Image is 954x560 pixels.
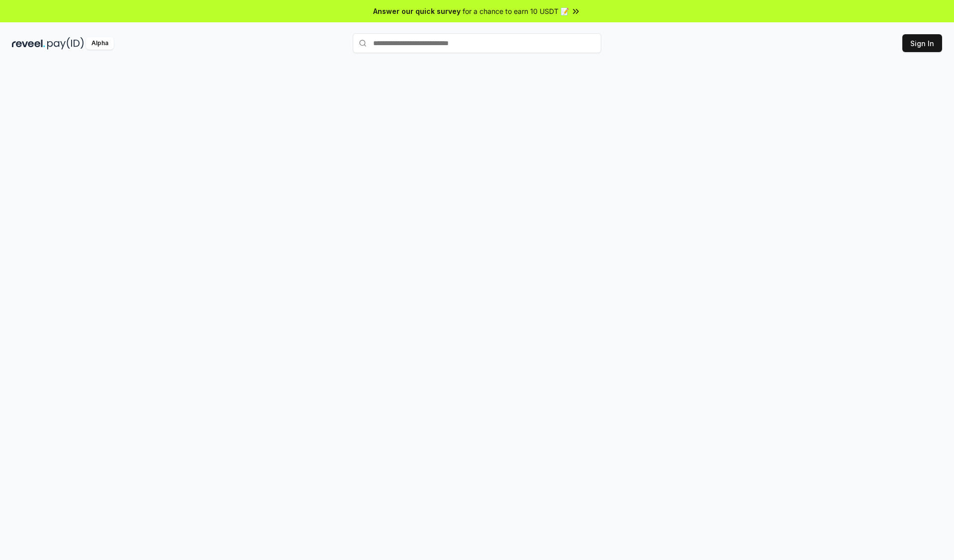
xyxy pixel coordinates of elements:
span: for a chance to earn 10 USDT 📝 [463,6,569,16]
button: Sign In [902,34,942,52]
div: Alpha [86,37,114,50]
span: Answer our quick survey [373,6,461,16]
img: reveel_dark [12,37,45,50]
img: pay_id [47,37,84,50]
